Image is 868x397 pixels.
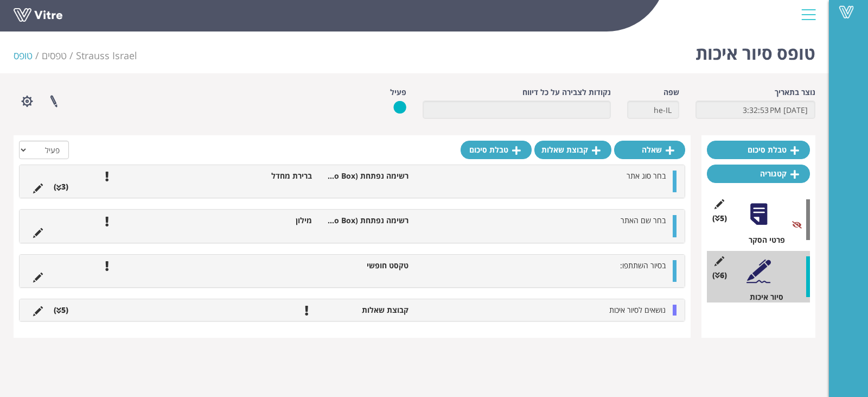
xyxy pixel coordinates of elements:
[522,87,611,98] label: נקודות לצבירה על כל דיווח
[317,171,414,181] li: רשימה נפתחת (Combo Box)
[317,215,414,226] li: רשימה נפתחת (Combo Box)
[317,260,414,271] li: טקסט חופשי
[534,141,611,159] a: קבוצת שאלות
[707,141,810,159] a: טבלת סיכום
[712,270,727,281] span: (6 )
[609,305,666,315] span: נושאים לסיור איכות
[76,49,137,62] span: 222
[393,100,406,114] img: yes
[621,215,666,225] span: בחר שם האתר
[715,292,810,303] div: סיור איכות
[317,305,414,316] li: קבוצת שאלות
[461,141,532,159] a: טבלת סיכום
[614,141,685,159] a: שאלה
[715,235,810,245] div: פרטי הסקר
[712,213,727,224] span: (5 )
[695,27,815,73] h1: טופס סיור איכות
[663,87,679,98] label: שפה
[48,181,74,192] li: (3 )
[775,87,815,98] label: נוצר בתאריך
[221,215,317,226] li: מילון
[390,87,406,98] label: פעיל
[14,49,42,63] li: טופס
[48,305,74,316] li: (5 )
[627,171,666,181] span: בחר סוג אתר
[707,165,810,183] a: קטגוריה
[620,260,666,270] span: בסיור השתתפו:
[221,171,317,181] li: ברירת מחדל
[42,49,67,62] a: טפסים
